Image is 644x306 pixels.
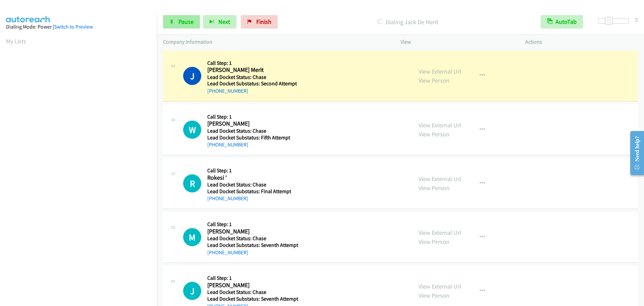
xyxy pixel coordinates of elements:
a: View External Url [419,282,461,290]
a: View Person [419,184,449,192]
button: AutoTab [541,15,583,29]
h5: Lead Docket Status: Chase [207,289,298,296]
p: View [400,38,513,46]
span: Finish [256,18,271,26]
h5: Lead Docket Status: Chase [207,181,291,188]
div: The call is yet to be attempted [183,121,201,139]
h5: Lead Docket Substatus: Final Attempt [207,188,291,195]
div: 5 [635,15,638,24]
h2: [PERSON_NAME] [207,281,298,289]
div: The call is yet to be attempted [183,282,201,300]
h1: W [183,121,201,139]
h2: [PERSON_NAME] Merit [207,66,297,74]
div: Dialing Mode: Power | [6,23,151,31]
p: Company Information [163,38,388,46]
a: View Person [419,77,449,84]
h1: M [183,228,201,246]
a: My Lists [6,37,26,45]
h5: Call Step: 1 [207,167,291,174]
h5: Call Step: 1 [207,221,298,228]
h5: Lead Docket Substatus: Seventh Attempt [207,242,298,249]
a: View Person [419,130,449,138]
a: View External Url [419,121,461,129]
h5: Lead Docket Status: Chase [207,74,297,81]
h5: Lead Docket Status: Chase [207,128,290,134]
h5: Lead Docket Substatus: Seventh Attempt [207,296,298,302]
h5: Lead Docket Substatus: Fifth Attempt [207,134,290,141]
a: Switch to Preview [54,24,93,30]
h1: R [183,174,201,192]
a: [PHONE_NUMBER] [207,249,248,256]
a: [PHONE_NUMBER] [207,141,248,148]
iframe: Resource Center [625,126,644,180]
a: Pause [163,15,200,29]
h2: [PERSON_NAME] [207,228,298,235]
a: View External Url [419,175,461,183]
h5: Call Step: 1 [207,60,297,67]
h2: [PERSON_NAME] [207,120,290,128]
h5: Lead Docket Substatus: Second Attempt [207,80,297,87]
h1: J [183,282,201,300]
p: Actions [525,38,638,46]
a: [PHONE_NUMBER] [207,88,248,94]
a: View External Url [419,68,461,75]
h5: Call Step: 1 [207,114,290,120]
span: Next [218,18,230,26]
a: [PHONE_NUMBER] [207,195,248,202]
h5: Call Step: 1 [207,275,298,281]
a: View Person [419,292,449,299]
h2: Rokesi ' [207,174,291,182]
a: Finish [241,15,278,29]
span: Pause [178,18,194,26]
h5: Lead Docket Status: Chase [207,235,298,242]
h1: J [183,67,201,85]
div: The call is yet to be attempted [183,174,201,192]
div: The call is yet to be attempted [183,228,201,246]
a: View Person [419,238,449,246]
p: Dialing Jack De Merit [287,17,529,27]
button: Next [203,15,236,29]
a: View External Url [419,229,461,236]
